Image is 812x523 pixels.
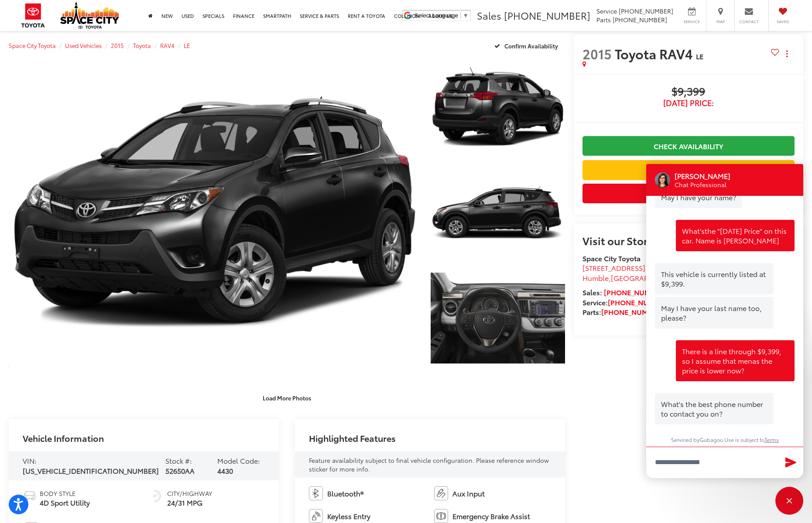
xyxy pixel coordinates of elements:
[675,171,730,181] p: [PERSON_NAME]
[676,340,795,381] div: There is a line through $9,399, so I assume that menas the price is lower now?
[65,41,102,49] a: Used Vehicles
[596,7,617,15] span: Service
[309,509,323,523] img: Keyless Entry
[739,19,759,24] span: Contact
[23,455,37,465] span: VIN:
[165,455,192,465] span: Stock #:
[646,447,803,478] input: Type your message
[582,273,609,283] span: Humble
[217,465,233,475] span: 4430
[167,498,212,508] span: 24/31 MPG
[327,489,363,499] span: Bluetooth®
[167,489,212,498] span: City/Highway
[676,220,795,251] div: What'sthe "[DATE] Price" on this car. Name is [PERSON_NAME]
[452,489,485,499] span: Aux Input
[675,181,740,189] div: Operator Title
[655,263,774,294] div: This vehicle is currently listed at $9,399.
[781,454,800,472] button: Send Message
[150,489,164,503] img: Fuel Economy
[309,433,396,443] h2: Highlighted Features
[309,486,323,500] img: Bluetooth®
[460,12,461,19] span: ​
[582,263,645,273] span: [STREET_ADDRESS]
[434,486,448,500] img: Aux Input
[619,7,673,15] span: [PHONE_NUMBER]
[429,161,566,263] img: 2015 Toyota RAV4 LE
[5,55,425,370] img: 2015 Toyota RAV4 LE
[40,489,90,498] span: Body Style
[675,171,740,181] div: Operator Name
[463,12,469,19] span: ▼
[779,46,795,61] button: Actions
[582,235,795,246] h2: Visit our Store
[582,184,795,203] button: Get Price Now
[434,509,448,523] img: Emergency Brake Assist
[431,162,565,263] a: Expand Photo 2
[655,393,774,424] div: What's the best phone number to contact you on?
[711,19,730,24] span: Map
[596,15,611,24] span: Parts
[696,51,703,61] span: LE
[582,307,663,317] strong: Parts:
[655,436,795,447] div: Serviced by . Use is subject to
[786,50,788,57] span: dropdown dots
[655,297,774,328] div: May I have your last name too, please?
[604,287,666,297] a: [PHONE_NUMBER]
[582,297,670,307] strong: Service:
[655,186,742,208] div: May I have your name?
[504,42,558,50] span: Confirm Availability
[9,41,56,49] a: Space City Toyota
[184,41,190,49] a: LE
[133,41,151,49] a: Toyota
[429,266,566,369] img: 2015 Toyota RAV4 LE
[111,41,124,49] a: 2015
[490,38,565,53] button: Confirm Availability
[608,297,670,307] a: [PHONE_NUMBER]
[60,2,119,29] img: Space City Toyota
[160,41,175,49] a: RAV4
[682,19,702,24] span: Service
[773,19,792,24] span: Saved
[582,287,602,297] span: Sales:
[582,160,795,180] a: We'll Buy Your Car
[327,511,370,521] span: Keyless Entry
[675,181,730,189] p: Chat Professional
[257,390,317,406] button: Load More Photos
[613,15,667,24] span: [PHONE_NUMBER]
[165,465,195,475] span: 52650AA
[655,172,670,188] div: Operator Image
[764,436,779,443] a: Terms
[23,433,104,443] h2: Vehicle Information
[615,44,696,63] span: Toyota RAV4
[415,12,458,19] span: Select Language
[611,273,684,283] span: [GEOGRAPHIC_DATA]
[582,263,705,283] a: [STREET_ADDRESS] Humble,[GEOGRAPHIC_DATA] 77338
[582,85,795,99] span: $9,399
[9,56,421,368] a: Expand Photo 0
[477,8,501,22] span: Sales
[582,99,795,107] span: [DATE] Price:
[217,455,260,465] span: Model Code:
[582,44,612,63] span: 2015
[601,307,663,317] a: [PHONE_NUMBER]
[775,487,803,515] div: Close
[582,273,705,283] span: ,
[504,8,590,22] span: [PHONE_NUMBER]
[431,267,565,368] a: Expand Photo 3
[452,511,530,521] span: Emergency Brake Assist
[699,436,723,443] a: Gubagoo
[309,456,549,473] span: Feature availability subject to final vehicle configuration. Please reference window sticker for ...
[40,498,90,508] span: 4D Sport Utility
[582,253,641,263] strong: Space City Toyota
[23,465,159,475] span: [US_VEHICLE_IDENTIFICATION_NUMBER]
[775,487,803,515] button: Toggle Chat Window
[429,55,566,158] img: 2015 Toyota RAV4 LE
[582,136,795,156] a: Check Availability
[431,56,565,157] a: Expand Photo 1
